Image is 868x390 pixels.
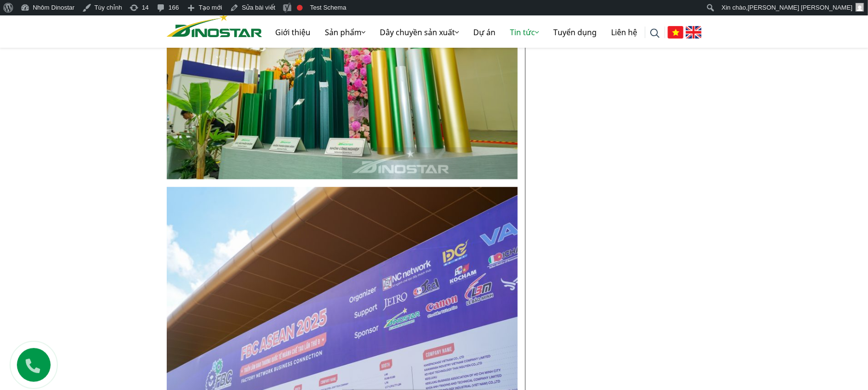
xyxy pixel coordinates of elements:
[668,26,683,39] img: Tiếng Việt
[467,17,503,48] a: Dự án
[547,17,604,48] a: Tuyển dụng
[503,17,547,48] a: Tin tức
[318,17,373,48] a: Sản phẩm
[268,17,318,48] a: Giới thiệu
[297,5,303,11] div: Cụm từ khóa trọng tâm chưa được đặt
[650,28,660,38] img: search
[748,4,853,11] span: [PERSON_NAME] [PERSON_NAME]
[373,17,467,48] a: Dây chuyền sản xuất
[604,17,645,48] a: Liên hệ
[167,13,262,37] img: Nhôm Dinostar
[686,26,702,39] img: English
